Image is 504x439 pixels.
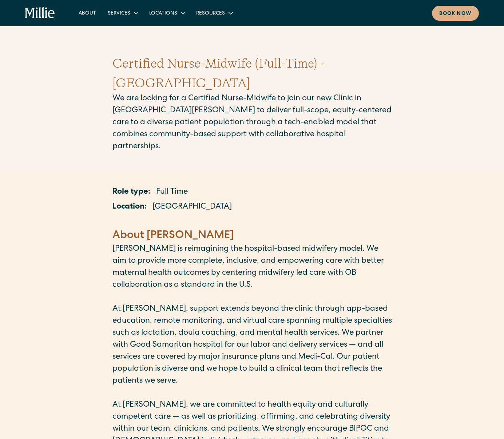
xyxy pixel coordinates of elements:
p: ‍ [112,387,392,399]
p: ‍ [112,291,392,303]
p: [GEOGRAPHIC_DATA] [152,201,232,213]
p: [PERSON_NAME] is reimagining the hospital-based midwifery model. We aim to provide more complete,... [112,243,392,291]
p: We are looking for a Certified Nurse-Midwife to join our new Clinic in [GEOGRAPHIC_DATA][PERSON_N... [112,93,392,153]
p: At [PERSON_NAME], support extends beyond the clinic through app-based education, remote monitorin... [112,303,392,387]
a: home [25,7,55,19]
p: ‍ [112,216,392,228]
p: Role type: [112,186,150,198]
div: Resources [190,7,238,19]
a: Book now [432,6,479,21]
div: Services [108,10,130,17]
div: Resources [196,10,225,17]
a: About [73,7,102,19]
div: Locations [149,10,177,17]
div: Book now [439,10,472,18]
div: Services [102,7,143,19]
p: Location: [112,201,147,213]
div: Locations [143,7,190,19]
strong: About [PERSON_NAME] [112,230,234,241]
h1: Certified Nurse-Midwife (Full-Time) - [GEOGRAPHIC_DATA] [112,54,392,93]
p: Full Time [156,186,188,198]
